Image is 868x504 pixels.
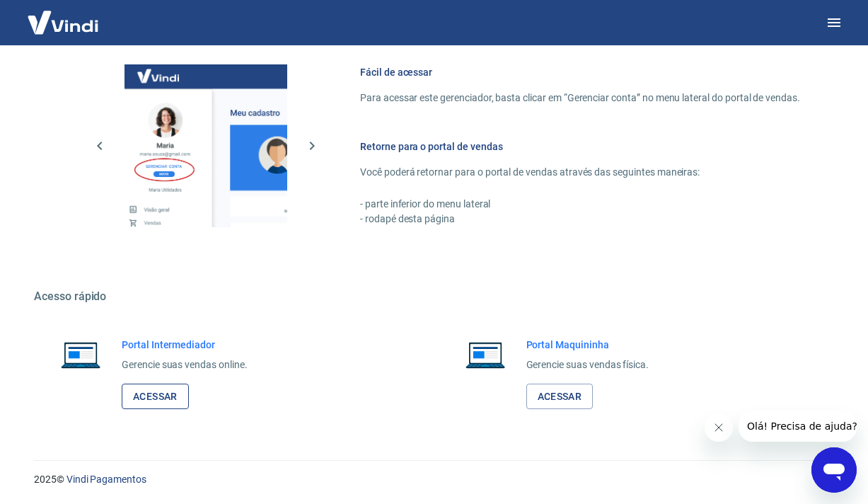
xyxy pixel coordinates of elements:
[360,197,800,212] p: - parte inferior do menu lateral
[122,338,248,352] h6: Portal Intermediador
[17,1,109,44] img: Vindi
[8,10,119,21] span: Olá! Precisa de ajuda?
[526,384,594,410] a: Acessar
[360,65,800,79] h6: Fácil de acessar
[456,338,515,372] img: Imagem de um notebook aberto
[51,338,110,372] img: Imagem de um notebook aberto
[34,290,834,304] h5: Acesso rápido
[122,357,248,372] p: Gerencie suas vendas online.
[34,472,834,487] p: 2025 ©
[739,411,857,442] iframe: Mensagem da empresa
[66,474,146,485] a: Vindi Pagamentos
[526,357,649,372] p: Gerencie suas vendas física.
[705,413,733,442] iframe: Fechar mensagem
[360,139,800,154] h6: Retorne para o portal de vendas
[360,212,800,227] p: - rodapé desta página
[360,91,800,105] p: Para acessar este gerenciador, basta clicar em “Gerenciar conta” no menu lateral do portal de ven...
[360,165,800,180] p: Você poderá retornar para o portal de vendas através das seguintes maneiras:
[122,384,189,410] a: Acessar
[526,338,649,352] h6: Portal Maquininha
[125,64,287,227] img: Imagem da dashboard mostrando o botão de gerenciar conta na sidebar no lado esquerdo
[811,447,857,493] iframe: Botão para abrir a janela de mensagens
